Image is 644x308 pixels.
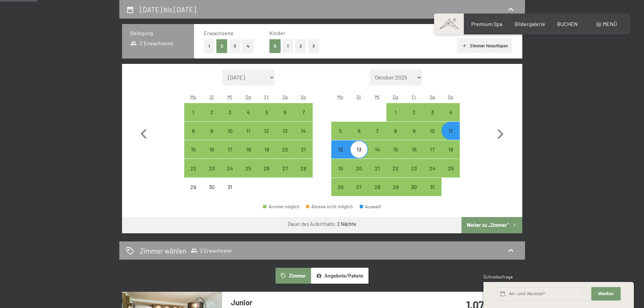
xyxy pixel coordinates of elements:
abbr: Freitag [412,94,416,100]
abbr: Samstag [430,94,435,100]
div: Anreise möglich [184,103,202,121]
div: Anreise möglich [368,178,386,196]
div: Wed Jan 14 2026 [368,140,386,159]
div: Anreise möglich [239,122,258,140]
div: 27 [351,184,367,201]
div: Anreise möglich [258,103,276,121]
div: Anreise möglich [294,159,312,177]
div: Anreise möglich [202,122,221,140]
a: Premium Spa [471,21,502,27]
div: 22 [387,166,404,183]
div: Wed Jan 07 2026 [368,122,386,140]
div: Anreise möglich [405,159,423,177]
div: Anreise möglich [442,103,460,121]
div: Mon Jan 26 2026 [331,178,350,196]
div: 4 [442,110,459,126]
div: 3 [221,110,238,126]
abbr: Montag [337,94,343,100]
button: 1 [283,39,293,53]
div: Anreise möglich [294,140,312,159]
div: 29 [387,184,404,201]
div: Anreise möglich [276,103,294,121]
div: Sun Dec 21 2025 [294,140,312,159]
div: Thu Jan 22 2026 [386,159,405,177]
div: Anreise möglich [331,122,350,140]
div: 6 [277,110,293,126]
div: Sun Jan 18 2026 [442,140,460,159]
div: 17 [221,147,238,164]
div: 21 [369,166,386,183]
div: Fri Dec 26 2025 [258,159,276,177]
div: 11 [442,128,459,145]
div: Fri Dec 12 2025 [258,122,276,140]
button: 2 [295,39,306,53]
div: Thu Jan 08 2026 [386,122,405,140]
div: Anreise möglich [221,103,239,121]
div: 16 [203,147,220,164]
div: 9 [405,128,422,145]
div: Anreise möglich [221,159,239,177]
div: Anreise möglich [221,140,239,159]
abbr: Sonntag [448,94,453,100]
div: Anreise möglich [184,140,202,159]
abbr: Donnerstag [245,94,251,100]
div: 29 [185,184,202,201]
button: Zimmer [276,268,311,283]
span: Menü [603,21,617,27]
button: 3 [308,39,319,53]
div: 1 [185,110,202,126]
div: Sat Jan 31 2026 [423,178,442,196]
div: 22 [185,166,202,183]
div: Sun Jan 11 2026 [442,122,460,140]
div: Anreise möglich [221,122,239,140]
div: 13 [351,147,367,164]
div: Anreise möglich [294,122,312,140]
span: 2 Erwachsene [130,40,174,47]
div: Anreise möglich [386,140,405,159]
div: 20 [351,166,367,183]
div: Anreise möglich [350,140,368,159]
div: Thu Jan 15 2026 [386,140,405,159]
div: 10 [424,128,441,145]
div: 3 [424,110,441,126]
div: 8 [387,128,404,145]
div: Sat Dec 20 2025 [276,140,294,159]
div: Anreise möglich [423,103,442,121]
button: 2 [216,39,228,53]
div: Anreise möglich [442,122,460,140]
abbr: Donnerstag [393,94,399,100]
div: Tue Dec 16 2025 [202,140,221,159]
div: Anreise möglich [258,140,276,159]
h2: Zimmer wählen [140,246,186,256]
div: Sat Dec 27 2025 [276,159,294,177]
div: Thu Dec 04 2025 [239,103,258,121]
button: Vorheriger Monat [134,69,153,196]
div: Sat Jan 03 2026 [423,103,442,121]
div: Anreise möglich [276,159,294,177]
div: 7 [369,128,386,145]
div: Wed Dec 10 2025 [221,122,239,140]
abbr: Freitag [264,94,269,100]
div: Anreise möglich [350,122,368,140]
span: Weiter [598,291,614,297]
div: Anreise möglich [423,159,442,177]
div: 12 [258,128,275,145]
div: Anreise nicht möglich [184,178,202,196]
div: 30 [203,184,220,201]
div: Wed Dec 31 2025 [221,178,239,196]
div: Mon Dec 08 2025 [184,122,202,140]
div: Anreise möglich [258,159,276,177]
div: 14 [369,147,386,164]
div: 19 [332,166,349,183]
div: Anreise möglich [276,140,294,159]
span: 2 Erwachsene [191,247,232,254]
button: Zimmer hinzufügen [457,38,512,53]
div: Anreise möglich [202,140,221,159]
div: 8 [185,128,202,145]
div: Sat Jan 17 2026 [423,140,442,159]
div: Mon Dec 29 2025 [184,178,202,196]
div: Anreise möglich [368,159,386,177]
div: Anreise möglich [294,103,312,121]
div: Wed Dec 17 2025 [221,140,239,159]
